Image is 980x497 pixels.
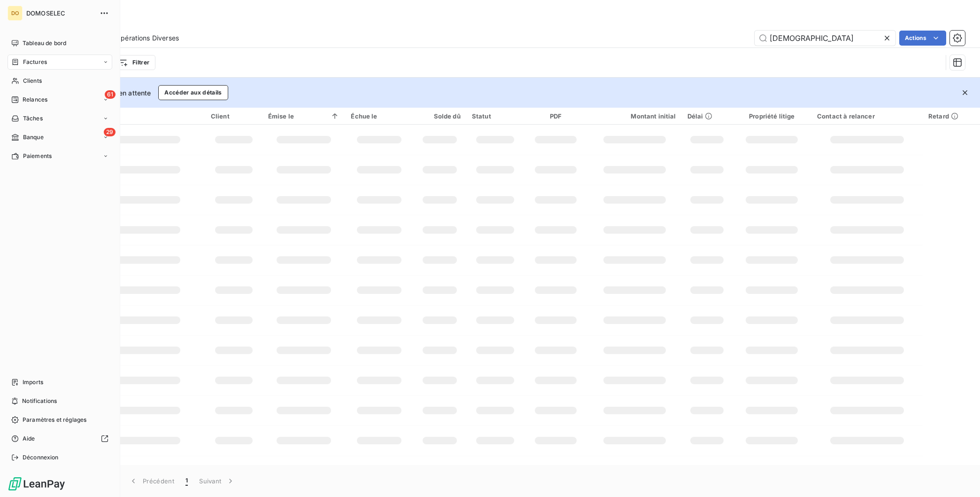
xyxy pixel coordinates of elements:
[193,471,241,491] button: Suivant
[8,431,112,446] a: Aide
[23,378,43,387] span: Imports
[928,112,974,120] div: Retard
[123,471,180,491] button: Précédent
[8,6,23,21] div: DO
[116,33,179,43] span: Opérations Diverses
[185,476,188,486] span: 1
[104,128,116,136] span: 29
[112,55,155,70] button: Filtrer
[755,31,895,46] input: Rechercher
[419,112,461,120] div: Solde dû
[8,476,66,491] img: Logo LeanPay
[22,397,57,405] span: Notifications
[23,434,35,443] span: Aide
[687,112,727,120] div: Délai
[180,471,193,491] button: 1
[23,58,47,66] span: Factures
[158,85,228,100] button: Accéder aux détails
[472,112,518,120] div: Statut
[23,453,59,462] span: Déconnexion
[948,465,971,488] iframe: Intercom live chat
[23,77,42,85] span: Clients
[23,95,47,104] span: Relances
[211,112,257,120] div: Client
[105,90,116,99] span: 61
[593,112,676,120] div: Montant initial
[268,112,340,120] div: Émise le
[351,112,408,120] div: Échue le
[26,9,94,17] span: DOMOSELEC
[23,114,43,123] span: Tâches
[23,416,86,424] span: Paramètres et réglages
[23,39,66,47] span: Tableau de bord
[530,112,582,120] div: PDF
[738,112,806,120] div: Propriété litige
[23,133,44,142] span: Banque
[817,112,917,120] div: Contact à relancer
[23,152,52,160] span: Paiements
[899,31,946,46] button: Actions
